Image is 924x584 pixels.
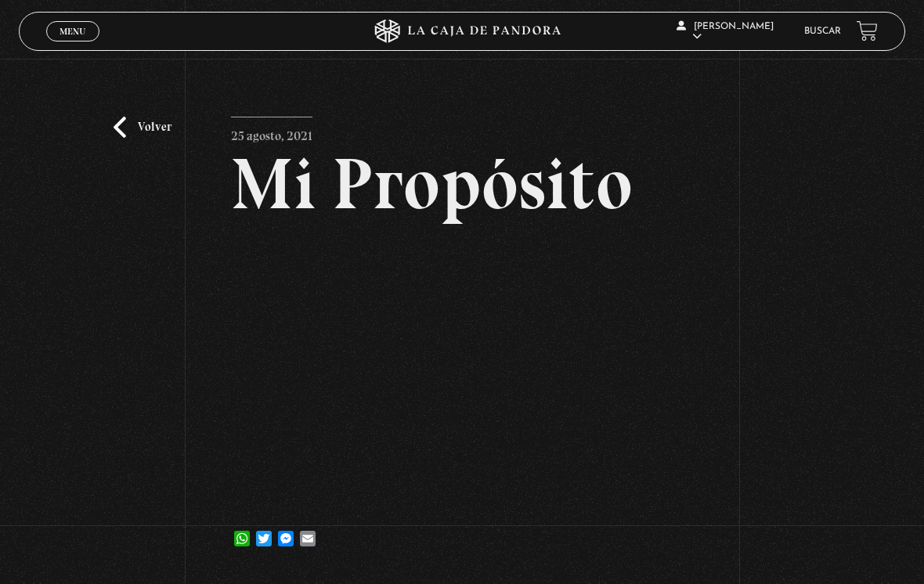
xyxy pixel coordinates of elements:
[231,515,253,546] a: WhatsApp
[275,515,297,546] a: Messenger
[253,515,275,546] a: Twitter
[231,148,692,220] h2: Mi Propósito
[804,27,841,36] a: Buscar
[857,20,878,41] a: View your shopping cart
[114,117,171,138] a: Volver
[297,515,319,546] a: Email
[60,27,85,36] span: Menu
[55,40,92,51] span: Cerrar
[231,117,312,148] p: 25 agosto, 2021
[677,22,774,41] span: [PERSON_NAME]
